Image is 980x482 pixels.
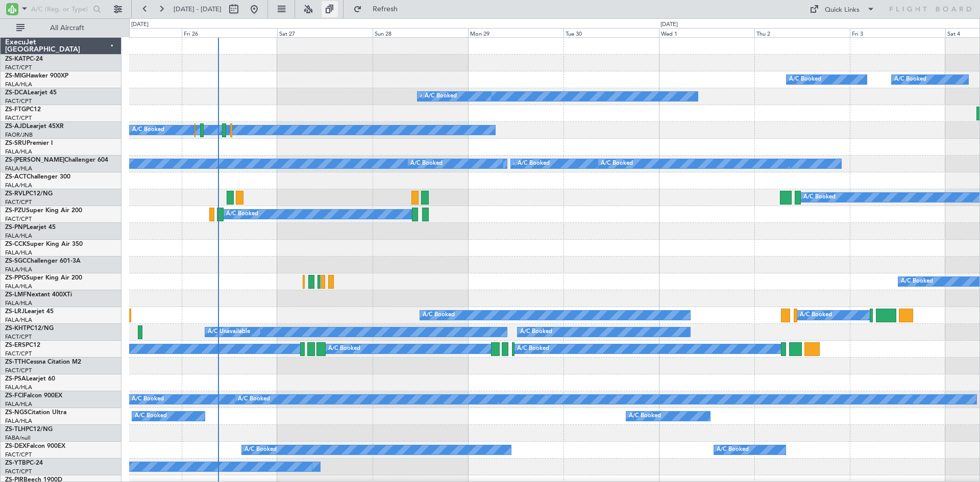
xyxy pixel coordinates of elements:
[5,266,32,273] a: FALA/HLA
[660,20,678,29] div: [DATE]
[5,299,32,307] a: FALA/HLA
[420,89,452,104] div: A/C Booked
[520,324,552,340] div: A/C Booked
[5,97,32,105] a: FACT/CPT
[86,28,182,37] div: Thu 25
[5,140,27,146] span: ZS-SRU
[5,249,32,257] a: FALA/HLA
[5,325,54,332] a: ZS-KHTPC12/NG
[373,28,468,37] div: Sun 28
[5,443,27,449] span: ZS-DEX
[174,5,222,14] span: [DATE] - [DATE]
[754,28,850,37] div: Thu 2
[5,56,26,62] span: ZS-KAT
[800,308,832,323] div: A/C Booked
[5,174,27,180] span: ZS-ACT
[423,308,455,323] div: A/C Booked
[517,341,549,357] div: A/C Booked
[5,451,32,459] a: FACT/CPT
[5,123,64,130] a: ZS-AJDLearjet 45XR
[5,325,27,332] span: ZS-KHT
[629,409,661,424] div: A/C Booked
[5,165,32,172] a: FALA/HLA
[5,443,65,449] a: ZS-DEXFalcon 900EX
[5,275,82,281] a: ZS-PPGSuper King Air 200
[5,174,70,180] a: ZS-ACTChallenger 300
[5,292,72,298] a: ZS-LMFNextant 400XTi
[5,215,32,223] a: FACT/CPT
[5,140,53,146] a: ZS-SRUPremier I
[244,442,277,458] div: A/C Booked
[5,90,57,96] a: ZS-DCALearjet 45
[659,28,754,37] div: Wed 1
[5,114,32,122] a: FACT/CPT
[894,72,926,87] div: A/C Booked
[5,342,26,348] span: ZS-ERS
[5,224,56,231] a: ZS-PNPLearjet 45
[131,20,149,29] div: [DATE]
[27,24,108,32] span: All Aircraft
[5,157,108,163] a: ZS-[PERSON_NAME]Challenger 604
[5,107,26,113] span: ZS-FTG
[5,309,54,315] a: ZS-LRJLearjet 45
[5,258,27,264] span: ZS-SGC
[5,56,43,62] a: ZS-KATPC-24
[5,333,32,341] a: FACT/CPT
[5,417,32,425] a: FALA/HLA
[11,20,111,36] button: All Aircraft
[182,28,277,37] div: Fri 26
[5,241,27,247] span: ZS-CCK
[5,157,64,163] span: ZS-[PERSON_NAME]
[208,324,250,340] div: A/C Unavailable
[5,90,28,96] span: ZS-DCA
[5,316,32,324] a: FALA/HLA
[5,292,27,298] span: ZS-LMF
[277,28,373,37] div: Sat 27
[5,393,62,399] a: ZS-FCIFalcon 900EX
[364,6,407,13] span: Refresh
[5,400,32,408] a: FALA/HLA
[5,393,23,399] span: ZS-FCI
[5,376,55,382] a: ZS-PSALearjet 60
[238,392,270,407] div: A/C Booked
[135,409,167,424] div: A/C Booked
[5,350,32,358] a: FACT/CPT
[5,182,32,189] a: FALA/HLA
[5,434,31,442] a: FABA/null
[5,81,32,88] a: FALA/HLA
[789,72,821,87] div: A/C Booked
[5,198,32,206] a: FACT/CPT
[132,392,164,407] div: A/C Booked
[850,28,945,37] div: Fri 3
[5,359,81,365] a: ZS-TTHCessna Citation M2
[31,2,90,17] input: A/C (Reg. or Type)
[5,208,26,214] span: ZS-PZU
[5,73,68,79] a: ZS-MIGHawker 900XP
[518,156,550,171] div: A/C Booked
[5,232,32,240] a: FALA/HLA
[5,410,66,416] a: ZS-NGSCitation Ultra
[5,460,43,466] a: ZS-YTBPC-24
[717,442,749,458] div: A/C Booked
[5,224,27,231] span: ZS-PNP
[563,28,659,37] div: Tue 30
[5,275,26,281] span: ZS-PPG
[410,156,443,171] div: A/C Booked
[5,123,27,130] span: ZS-AJD
[803,190,836,205] div: A/C Booked
[5,241,83,247] a: ZS-CCKSuper King Air 350
[804,1,880,17] button: Quick Links
[5,367,32,374] a: FACT/CPT
[5,258,81,264] a: ZS-SGCChallenger 601-3A
[132,122,164,138] div: A/C Booked
[5,359,26,365] span: ZS-TTH
[468,28,563,37] div: Mon 29
[5,191,53,197] a: ZS-RVLPC12/NG
[349,1,410,17] button: Refresh
[5,384,32,391] a: FALA/HLA
[5,73,26,79] span: ZS-MIG
[5,468,32,475] a: FACT/CPT
[5,131,33,139] a: FAOR/JNB
[601,156,633,171] div: A/C Booked
[5,460,26,466] span: ZS-YTB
